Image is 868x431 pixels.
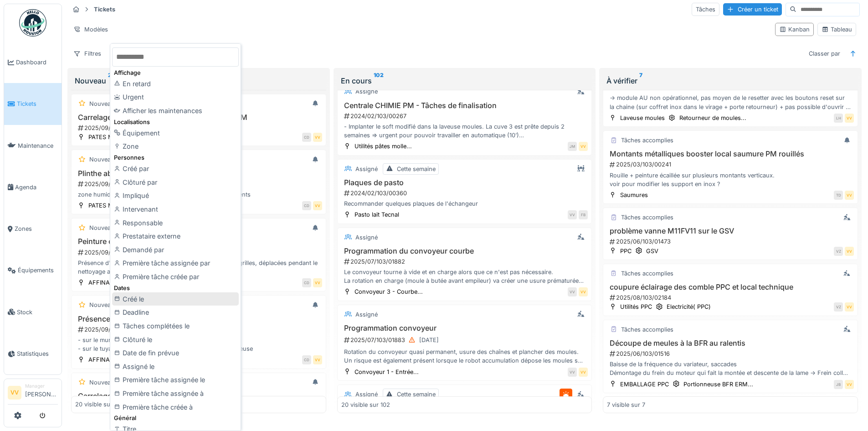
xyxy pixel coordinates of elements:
[374,75,384,86] sup: 102
[313,133,322,142] div: VV
[341,348,588,365] div: Rotation du convoyeur quasi permanent, usure des chaînes et plancher des moules. Un risque est ég...
[607,93,854,111] div: -> module AU non opérationnel, pas moyen de le resetter avec les boutons reset sur la chaine (sur...
[88,278,118,287] div: AFFINAGE
[341,122,588,140] div: - Implanter le soft modifié dans la laveuse moules. La cuve 3 est prête depuis 2 semaines => urge...
[341,247,588,255] h3: Programmation du convoyeur courbe
[620,114,665,122] div: Laveuse moules
[112,118,239,126] div: Localisations
[779,25,810,34] div: Kanban
[75,190,322,199] div: zone humide > présence de larves, vers... à certains moments
[90,5,119,14] strong: Tickets
[302,278,311,287] div: CD
[112,162,239,176] div: Créé par
[112,400,239,414] div: Première tâche créée à
[112,216,239,230] div: Responsable
[112,256,239,270] div: Première tâche assignée par
[845,247,854,256] div: VV
[607,360,854,377] div: Baisse de la fréquence du variateur, saccades Démontage du frein du moteur qui fait la montée et ...
[17,349,58,358] span: Statistiques
[343,257,588,266] div: 2025/07/103/01882
[609,349,854,358] div: 2025/06/103/01516
[112,346,239,360] div: Date de fin prévue
[579,287,588,296] div: VV
[341,178,588,187] h3: Plaques de pasto
[112,176,239,189] div: Clôturé par
[112,68,239,77] div: Affichage
[112,284,239,292] div: Dates
[89,223,114,232] div: Nouveau
[75,113,322,122] h3: Carrelages cassés zone empileur - retouneur PM
[77,325,322,334] div: 2025/09/103/02539
[354,210,399,219] div: Pasto lait Tecnal
[112,306,239,319] div: Deadline
[19,9,46,36] img: Badge_color-CXgf-gQk.svg
[609,237,854,246] div: 2025/06/103/01473
[75,336,322,353] div: - sur le mur au niveau de la poubelle sortie laveuse - sur le tuyau au niveau de la gaine de vent...
[89,99,114,108] div: Nouveau
[343,112,588,120] div: 2024/02/103/00267
[89,301,114,309] div: Nouveau
[17,308,58,317] span: Stock
[620,191,648,199] div: Saumures
[343,334,588,346] div: 2025/07/103/01883
[18,141,58,150] span: Maintenance
[355,87,378,96] div: Assigné
[75,315,322,323] h3: Présence de rouille à l'affinage
[25,383,58,402] li: [PERSON_NAME]
[343,189,588,197] div: 2024/02/103/00360
[17,99,58,108] span: Tickets
[607,171,854,188] div: Rouille + peinture écaillée sur plusieurs montants verticaux. voir pour modifier les support en i...
[609,160,854,169] div: 2025/03/103/00241
[313,278,322,287] div: VV
[112,387,239,400] div: Première tâche assignée à
[568,210,577,219] div: VV
[834,114,843,123] div: LH
[834,302,843,312] div: VZ
[845,302,854,312] div: VV
[112,319,239,333] div: Tâches complétées le
[112,126,239,140] div: Équipement
[397,390,436,399] div: Cette semaine
[568,287,577,296] div: VV
[355,390,378,399] div: Assigné
[15,224,58,233] span: Zones
[845,380,854,389] div: VV
[302,355,311,364] div: CD
[834,247,843,256] div: VZ
[723,3,782,16] div: Créer un ticket
[112,189,239,203] div: Impliqué
[16,58,58,67] span: Dashboard
[75,237,322,246] h3: Peinture écaillé plinthes grand couloir
[302,201,311,210] div: CD
[89,155,114,164] div: Nouveau
[8,386,21,400] li: VV
[341,324,588,332] h3: Programmation convoyeur
[607,227,854,235] h3: problème vanne M11FV11 sur le GSV
[112,360,239,374] div: Assigné le
[112,373,239,387] div: Première tâche assignée le
[341,268,588,285] div: Le convoyeur tourne à vide et en charge alors que ce n'est pas nécessaire. La rotation en charge ...
[75,75,323,86] div: Nouveau
[679,114,746,122] div: Retourneur de moules...
[77,248,322,257] div: 2025/09/103/02538
[77,180,322,188] div: 2025/09/103/02537
[621,136,673,145] div: Tâches accomplies
[834,191,843,200] div: TD
[620,302,652,311] div: Utilités PPC
[609,293,854,302] div: 2025/08/103/02184
[667,302,711,311] div: Electricité( PPC)
[620,247,632,255] div: PPC
[341,101,588,110] h3: Centrale CHIMIE PM - Tâches de finalisation
[683,380,753,389] div: Portionneuse BFR ERM...
[805,47,844,60] div: Classer par
[845,191,854,200] div: VV
[579,368,588,377] div: VV
[112,153,239,162] div: Personnes
[607,339,854,348] h3: Découpe de meules à la BFR au ralentis
[112,333,239,347] div: Clôturé le
[579,210,588,219] div: FB
[112,292,239,306] div: Créé le
[354,368,419,376] div: Convoyeur 1 - Entrée...
[355,233,378,242] div: Assigné
[620,380,669,389] div: EMBALLAGE PPC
